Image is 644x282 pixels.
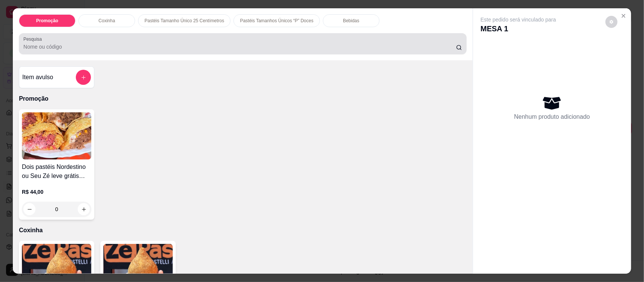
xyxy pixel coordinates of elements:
h4: Dois pastéis Nordestino ou Seu Zé leve grátis uma coca zero 600ml [22,162,91,181]
h4: Item avulso [22,73,53,82]
p: Coxinha [98,18,115,24]
p: Promoção [19,94,467,103]
p: Bebidas [343,18,359,24]
p: Este pedido será vinculado para [481,16,556,23]
img: product-image [22,112,91,159]
button: decrease-product-quantity [606,16,618,28]
button: add-separate-item [76,70,91,85]
p: R$ 44,00 [22,188,91,196]
p: Coxinha [19,226,467,235]
p: Nenhum produto adicionado [514,112,590,121]
input: Pesquisa [23,43,456,51]
p: Pastéis Tamanhos Únicos “P” Doces [240,18,314,24]
p: Promoção [36,18,58,24]
label: Pesquisa [23,36,45,42]
p: MESA 1 [481,23,556,34]
button: Close [618,10,630,22]
p: Pastéis Tamanho Único 25 Centímetros [144,18,224,24]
